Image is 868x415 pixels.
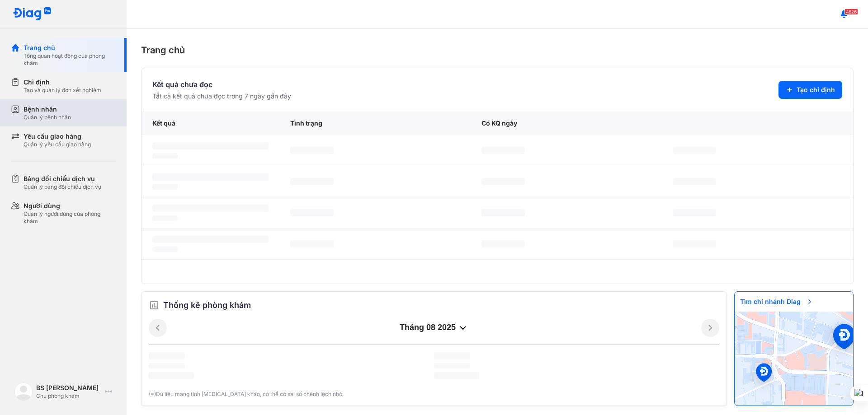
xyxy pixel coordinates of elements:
[673,178,716,185] span: ‌
[149,300,160,311] img: order.5a6da16c.svg
[24,105,71,114] div: Bệnh nhân
[290,178,334,185] span: ‌
[152,236,269,243] span: ‌
[778,81,842,99] button: Tạo chỉ định
[152,92,291,101] div: Tất cả kết quả chưa đọc trong 7 ngày gần đây
[24,174,101,183] div: Bảng đối chiếu dịch vụ
[152,184,178,190] span: ‌
[149,372,194,379] span: ‌
[167,322,701,333] div: tháng 08 2025
[152,142,269,149] span: ‌
[152,205,269,212] span: ‌
[24,201,116,210] div: Người dùng
[471,112,662,135] div: Có KQ ngày
[735,292,819,312] span: Tìm chi nhánh Diag
[481,240,525,247] span: ‌
[673,240,716,247] span: ‌
[290,209,334,216] span: ‌
[24,210,116,225] div: Quản lý người dùng của phòng khám
[24,87,101,94] div: Tạo và quản lý đơn xét nghiệm
[24,52,116,67] div: Tổng quan hoạt động của phòng khám
[149,390,719,398] div: (*)Dữ liệu mang tính [MEDICAL_DATA] khảo, có thể có sai số chênh lệch nhỏ.
[152,153,178,159] span: ‌
[673,209,716,216] span: ‌
[434,372,479,379] span: ‌
[844,9,858,15] span: 4626
[149,363,185,368] span: ‌
[152,247,178,252] span: ‌
[24,141,91,148] div: Quản lý yêu cầu giao hàng
[141,43,854,57] div: Trang chủ
[13,7,52,21] img: logo
[434,363,470,368] span: ‌
[290,147,334,154] span: ‌
[481,147,525,154] span: ‌
[24,132,91,141] div: Yêu cầu giao hàng
[290,240,334,247] span: ‌
[36,383,101,392] div: BS [PERSON_NAME]
[142,112,279,135] div: Kết quả
[24,43,116,52] div: Trang chủ
[279,112,471,135] div: Tình trạng
[24,183,101,191] div: Quản lý bảng đối chiếu dịch vụ
[481,209,525,216] span: ‌
[434,352,470,359] span: ‌
[797,85,835,94] span: Tạo chỉ định
[149,352,185,359] span: ‌
[24,78,101,87] div: Chỉ định
[24,114,71,121] div: Quản lý bệnh nhân
[152,215,178,221] span: ‌
[152,79,291,90] div: Kết quả chưa đọc
[163,299,251,312] span: Thống kê phòng khám
[481,178,525,185] span: ‌
[36,392,101,400] div: Chủ phòng khám
[673,147,716,154] span: ‌
[14,382,33,401] img: logo
[152,173,269,181] span: ‌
